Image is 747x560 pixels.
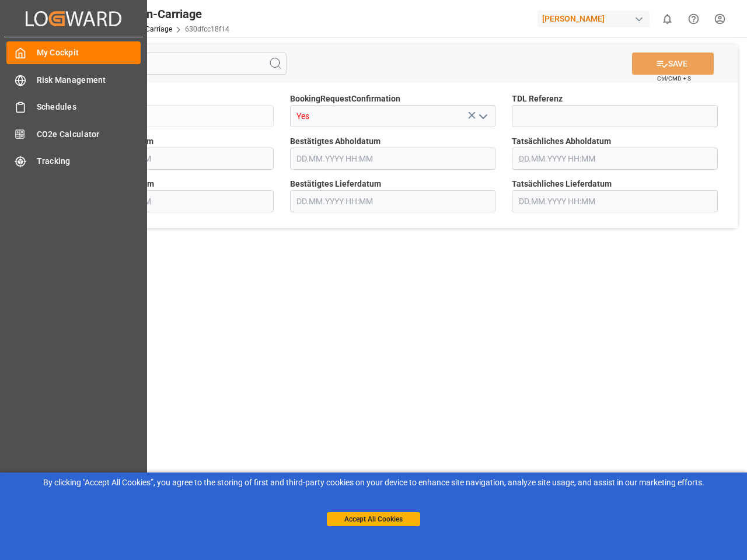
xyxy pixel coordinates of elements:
input: DD.MM.YYYY HH:MM [68,190,274,212]
span: Schedules [37,101,141,113]
span: Risk Management [37,74,141,86]
span: My Cockpit [37,47,141,59]
span: BookingRequestConfirmation [290,93,400,105]
span: TDL Referenz [512,93,563,105]
a: Tracking [6,150,141,173]
input: DD.MM.YYYY HH:MM [290,190,496,212]
a: Risk Management [6,68,141,91]
input: Search Fields [54,52,287,75]
button: [PERSON_NAME] [537,8,654,30]
div: [PERSON_NAME] [537,10,650,27]
span: Bestätigtes Lieferdatum [290,178,381,190]
a: CO2e Calculator [6,123,141,145]
span: Tatsächliches Lieferdatum [512,178,612,190]
input: DD.MM.YYYY HH:MM [68,148,274,170]
div: By clicking "Accept All Cookies”, you agree to the storing of first and third-party cookies on yo... [8,477,739,489]
span: Tracking [37,155,141,167]
button: SAVE [632,52,714,75]
input: DD.MM.YYYY HH:MM [290,148,496,170]
button: show 0 new notifications [654,6,680,32]
button: Accept All Cookies [327,512,420,526]
a: Schedules [6,96,141,118]
span: CO2e Calculator [37,128,141,141]
a: My Cockpit [6,41,141,64]
span: Bestätigtes Abholdatum [290,135,381,148]
span: Tatsächliches Abholdatum [512,135,611,148]
input: DD.MM.YYYY HH:MM [512,190,718,212]
button: Help Center [680,6,707,32]
button: open menu [474,107,491,125]
input: DD.MM.YYYY HH:MM [512,148,718,170]
span: Ctrl/CMD + S [657,74,691,83]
